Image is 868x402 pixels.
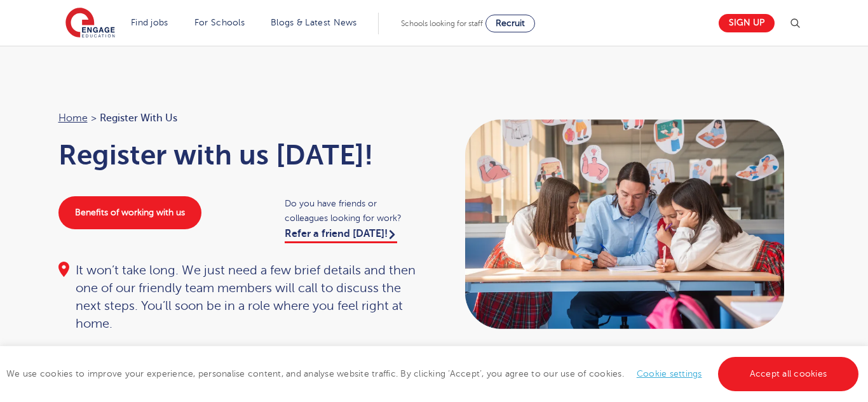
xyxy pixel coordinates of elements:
[91,112,97,124] span: >
[271,18,357,27] a: Blogs & Latest News
[58,112,88,124] a: Home
[496,18,525,28] span: Recruit
[718,357,859,391] a: Accept all cookies
[65,8,115,39] img: Engage Education
[58,139,422,171] h1: Register with us [DATE]!
[58,262,422,333] div: It won’t take long. We just need a few brief details and then one of our friendly team members wi...
[6,369,862,379] span: We use cookies to improve your experience, personalise content, and analyse website traffic. By c...
[719,14,775,32] a: Sign up
[194,18,245,27] a: For Schools
[131,18,168,27] a: Find jobs
[401,19,483,28] span: Schools looking for staff
[637,369,702,379] a: Cookie settings
[58,110,422,126] nav: breadcrumb
[285,196,421,225] span: Do you have friends or colleagues looking for work?
[100,110,177,126] span: Register with us
[285,228,397,243] a: Refer a friend [DATE]!
[485,15,535,32] a: Recruit
[58,196,201,229] a: Benefits of working with us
